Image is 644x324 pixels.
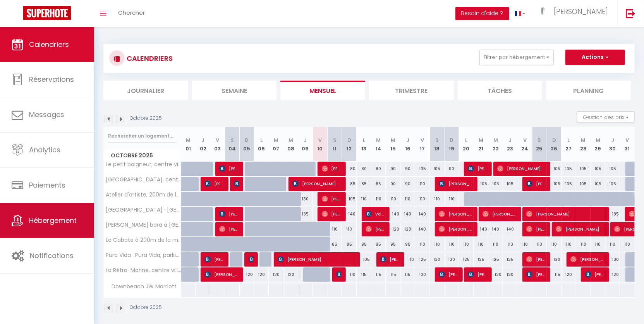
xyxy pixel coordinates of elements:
[479,136,483,144] abbr: M
[313,127,328,162] th: 10
[371,127,386,162] th: 14
[503,267,518,282] div: 120
[216,136,219,144] abbr: V
[298,127,313,162] th: 09
[468,161,488,176] span: [PERSON_NAME]
[347,136,351,144] abbr: D
[130,115,162,122] p: Octobre 2025
[29,215,77,225] span: Hébergement
[103,81,188,100] li: Journalier
[105,222,182,228] span: [PERSON_NAME] bora à [GEOGRAPHIC_DATA], 2 minutes à pieds de la mer
[605,162,620,176] div: 105
[105,177,182,183] span: [GEOGRAPHIC_DATA], centre ville, 300m de la mer
[400,127,415,162] th: 16
[400,237,415,252] div: 95
[517,127,532,162] th: 24
[105,283,179,291] span: Downbeach JW Marriott
[591,127,605,162] th: 29
[415,237,430,252] div: 110
[546,81,631,100] li: Planning
[391,136,395,144] abbr: M
[532,237,547,252] div: 110
[371,162,386,176] div: 80
[29,180,65,190] span: Paiements
[439,207,473,221] span: [PERSON_NAME]
[568,136,570,144] abbr: L
[576,127,591,162] th: 28
[547,237,562,252] div: 110
[547,252,562,267] div: 130
[196,127,210,162] th: 02
[488,267,503,282] div: 120
[363,136,365,144] abbr: L
[474,252,488,267] div: 125
[210,127,225,162] th: 03
[304,136,307,144] abbr: J
[366,222,385,236] span: [PERSON_NAME]
[538,136,541,144] abbr: S
[576,162,591,176] div: 105
[488,252,503,267] div: 125
[386,162,400,176] div: 90
[357,127,371,162] th: 13
[445,192,459,206] div: 110
[517,237,532,252] div: 110
[204,252,224,267] span: [PERSON_NAME]
[605,207,620,221] div: 185
[439,267,459,282] span: [PERSON_NAME]
[430,192,445,206] div: 110
[30,251,74,260] span: Notifications
[415,177,430,191] div: 110
[605,127,620,162] th: 30
[371,177,386,191] div: 85
[240,127,254,162] th: 05
[192,81,277,100] li: Semaine
[554,7,608,16] span: [PERSON_NAME]
[204,267,239,282] span: [PERSON_NAME]
[29,145,60,155] span: Analytics
[415,222,430,236] div: 140
[234,176,239,191] span: [PERSON_NAME]
[201,136,204,144] abbr: J
[386,267,400,282] div: 115
[570,252,605,267] span: [PERSON_NAME]
[400,267,415,282] div: 115
[283,267,298,282] div: 120
[386,207,400,221] div: 140
[415,127,430,162] th: 17
[342,127,357,162] th: 12
[465,136,467,144] abbr: L
[503,127,518,162] th: 23
[565,50,625,65] button: Actions
[626,9,635,18] img: logout
[562,127,576,162] th: 27
[322,161,342,176] span: [PERSON_NAME]
[342,237,357,252] div: 85
[406,136,409,144] abbr: J
[577,111,635,123] button: Gestion des prix
[105,207,182,213] span: [GEOGRAPHIC_DATA] · [GEOGRAPHIC_DATA], places de parking privée
[386,127,400,162] th: 15
[474,222,488,236] div: 140
[468,267,488,282] span: [PERSON_NAME]
[29,110,64,119] span: Messages
[493,136,498,144] abbr: M
[186,136,191,144] abbr: M
[526,252,546,267] span: [PERSON_NAME]
[283,127,298,162] th: 08
[450,136,453,144] abbr: D
[605,237,620,252] div: 110
[219,161,239,176] span: [PERSON_NAME]
[29,40,69,49] span: Calendriers
[400,162,415,176] div: 90
[269,267,283,282] div: 120
[435,136,439,144] abbr: S
[626,136,629,144] abbr: V
[125,50,173,67] h3: CALENDRIERS
[503,237,518,252] div: 110
[386,237,400,252] div: 95
[581,136,586,144] abbr: M
[591,162,605,176] div: 105
[269,127,283,162] th: 07
[357,192,371,206] div: 110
